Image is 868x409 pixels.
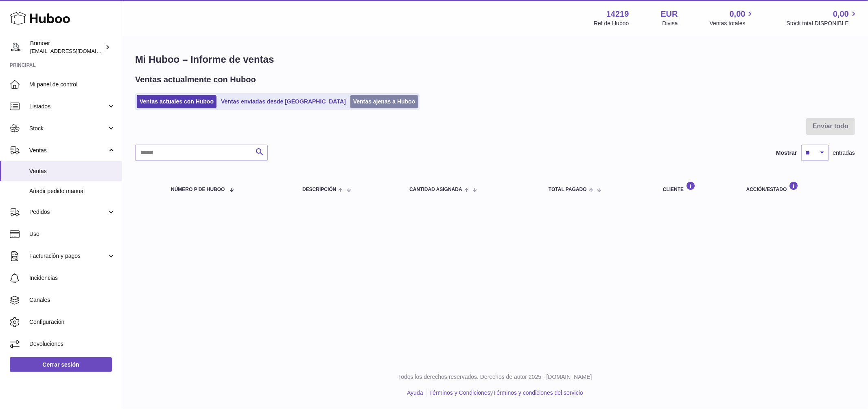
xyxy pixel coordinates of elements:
[29,274,116,282] span: Incidencias
[833,9,849,20] span: 0,00
[30,40,103,55] div: Brimoer
[171,187,225,192] span: número P de Huboo
[29,81,116,88] span: Mi panel de control
[746,181,847,192] div: Acción/Estado
[429,389,490,396] a: Términos y Condiciones
[730,9,746,20] span: 0,00
[10,41,22,53] img: oroses@renuevo.es
[661,9,678,20] strong: EUR
[29,167,116,175] span: Ventas
[29,340,116,348] span: Devoluciones
[29,252,107,260] span: Facturación y pagos
[29,230,116,238] span: Uso
[135,74,256,85] h2: Ventas actualmente con Huboo
[710,9,755,27] a: 0,00 Ventas totales
[776,149,797,157] label: Mostrar
[30,48,120,54] span: [EMAIL_ADDRESS][DOMAIN_NAME]
[135,53,855,66] h1: Mi Huboo – Informe de ventas
[833,149,855,157] span: entradas
[549,187,587,192] span: Total pagado
[29,125,107,132] span: Stock
[29,147,107,154] span: Ventas
[787,9,858,27] a: 0,00 Stock total DISPONIBLE
[787,20,858,27] span: Stock total DISPONIBLE
[409,187,462,192] span: Cantidad ASIGNADA
[302,187,336,192] span: Descripción
[29,187,116,195] span: Añadir pedido manual
[218,95,349,108] a: Ventas enviadas desde [GEOGRAPHIC_DATA]
[29,103,107,110] span: Listados
[594,20,629,27] div: Ref de Huboo
[10,357,112,372] a: Cerrar sesión
[662,20,678,27] div: Divisa
[129,373,861,381] p: Todos los derechos reservados. Derechos de autor 2025 - [DOMAIN_NAME]
[606,9,629,20] strong: 14219
[407,389,423,396] a: Ayuda
[710,20,755,27] span: Ventas totales
[493,389,583,396] a: Términos y condiciones del servicio
[426,389,583,397] li: y
[29,208,107,216] span: Pedidos
[350,95,418,108] a: Ventas ajenas a Huboo
[663,181,730,192] div: Cliente
[29,296,116,304] span: Canales
[29,318,116,326] span: Configuración
[137,95,216,108] a: Ventas actuales con Huboo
